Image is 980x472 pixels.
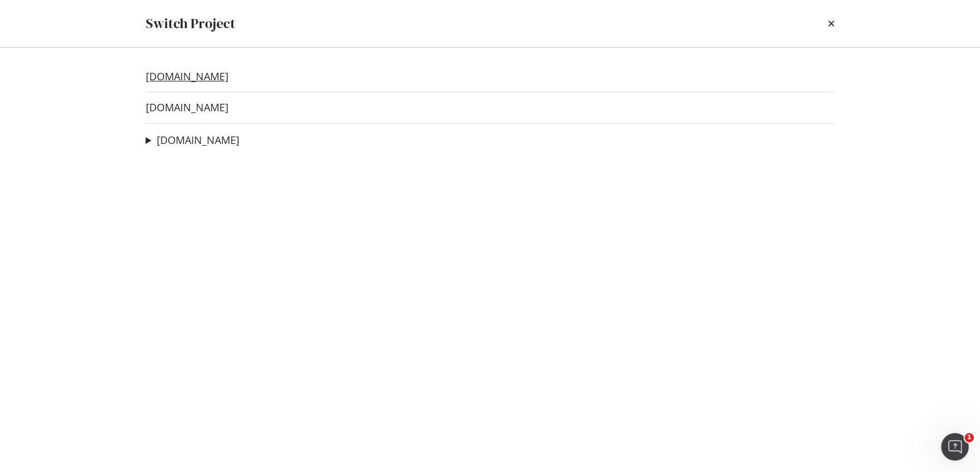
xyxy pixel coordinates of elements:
[146,102,228,114] a: [DOMAIN_NAME]
[941,433,969,461] iframe: Intercom live chat
[157,134,239,146] a: [DOMAIN_NAME]
[146,71,228,83] a: [DOMAIN_NAME]
[146,133,239,148] summary: [DOMAIN_NAME]
[964,433,974,442] span: 1
[828,14,835,33] div: times
[146,14,235,33] div: Switch Project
